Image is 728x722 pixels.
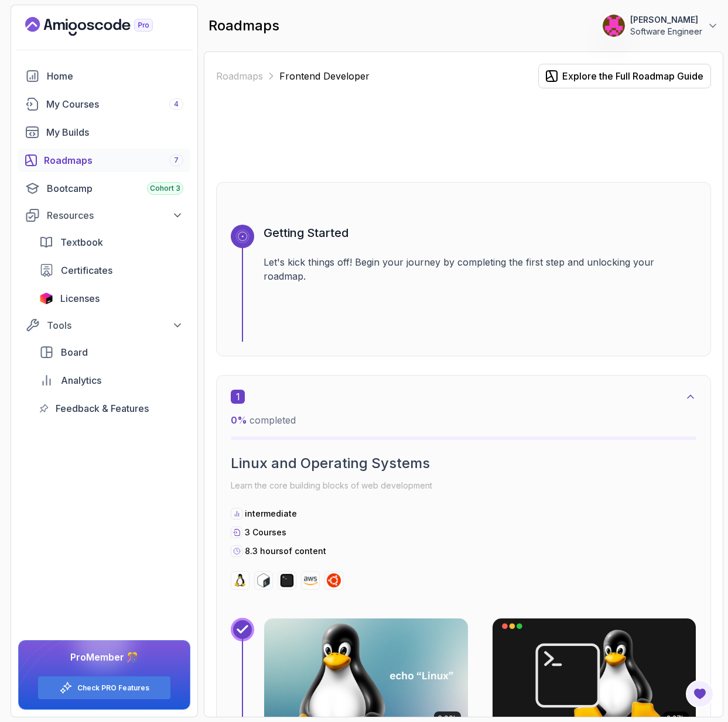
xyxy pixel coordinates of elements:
img: aws logo [303,573,317,587]
a: textbook [32,231,190,254]
p: 8.3 hours of content [245,545,326,557]
p: Learn the core building blocks of web development [231,477,696,494]
span: Certificates [61,263,112,277]
h3: Getting Started [264,225,696,241]
span: 0 % [231,414,247,426]
a: Roadmaps [216,69,263,83]
a: home [18,64,190,88]
div: Explore the Full Roadmap Guide [562,69,703,83]
img: user profile image [603,15,625,37]
a: bootcamp [18,177,190,200]
button: Open Feedback Button [686,680,714,708]
span: Board [61,345,88,359]
span: Textbook [60,235,103,249]
a: builds [18,121,190,144]
span: Licenses [60,291,100,305]
p: Software Engineer [630,26,702,37]
span: Analytics [61,373,101,387]
span: 7 [174,156,179,165]
a: feedback [32,397,190,420]
span: completed [231,414,296,426]
a: analytics [32,369,190,392]
a: roadmaps [18,149,190,172]
span: 1 [231,390,245,404]
div: Tools [47,318,183,332]
div: My Builds [46,125,183,139]
span: Feedback & Features [56,401,149,415]
div: Resources [47,208,183,222]
div: Home [47,69,183,83]
img: linux logo [233,573,247,587]
a: board [32,341,190,364]
h2: Linux and Operating Systems [231,454,696,473]
span: 4 [174,99,179,109]
img: ubuntu logo [327,573,341,587]
div: My Courses [46,97,183,111]
button: user profile image[PERSON_NAME]Software Engineer [602,14,719,37]
img: jetbrains icon [39,293,53,304]
a: courses [18,92,190,116]
button: Explore the Full Roadmap Guide [538,64,711,88]
img: bash logo [257,573,271,587]
button: Check PRO Features [37,676,171,700]
p: Let's kick things off! Begin your journey by completing the first step and unlocking your roadmap. [264,255,696,283]
div: Roadmaps [44,153,183,167]
span: Cohort 3 [150,184,180,193]
a: Landing page [25,17,180,36]
p: Frontend Developer [279,69,370,83]
button: Tools [18,315,190,336]
img: terminal logo [280,573,294,587]
a: licenses [32,287,190,310]
button: Resources [18,205,190,226]
p: [PERSON_NAME] [630,14,702,26]
a: Check PRO Features [77,683,149,693]
p: intermediate [245,508,297,520]
h2: roadmaps [209,16,279,35]
span: 3 Courses [245,527,286,537]
a: certificates [32,259,190,282]
div: Bootcamp [47,181,183,195]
